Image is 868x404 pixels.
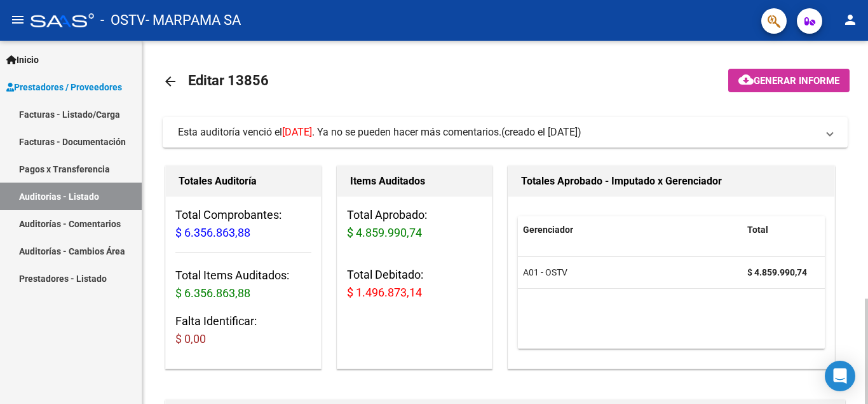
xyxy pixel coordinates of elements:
[350,171,480,192] h1: Items Auditados
[523,225,573,235] span: Gerenciador
[175,267,311,302] h3: Total Items Auditados:
[523,267,567,277] span: A01 - OSTV
[742,216,825,244] datatable-header-cell: Total
[347,286,422,299] span: $ 1.496.873,14
[825,361,855,391] div: Open Intercom Messenger
[738,72,754,87] mat-icon: cloud_download
[175,312,311,348] h3: Falta Identificar:
[347,266,483,302] h3: Total Debitado:
[10,12,25,27] mat-icon: menu
[6,53,39,67] span: Inicio
[179,171,308,192] h1: Totales Auditoría
[175,286,250,300] span: $ 6.356.863,88
[747,225,768,235] span: Total
[178,126,501,138] span: Esta auditoría venció el . Ya no se pueden hacer más comentarios.
[843,12,858,27] mat-icon: person
[188,73,269,88] span: Editar 13856
[163,117,848,148] mat-expansion-panel-header: Esta auditoría venció el[DATE]. Ya no se pueden hacer más comentarios.(creado el [DATE])
[6,80,122,94] span: Prestadores / Proveedores
[282,126,312,138] span: [DATE]
[175,226,250,239] span: $ 6.356.863,88
[175,332,206,345] span: $ 0,00
[347,226,422,239] span: $ 4.859.990,74
[163,74,178,89] mat-icon: arrow_back
[146,6,241,34] span: - MARPAMA SA
[501,125,581,139] span: (creado el [DATE])
[347,206,483,242] h3: Total Aprobado:
[747,267,807,277] strong: $ 4.859.990,74
[518,216,742,244] datatable-header-cell: Gerenciador
[728,69,850,92] button: Generar informe
[521,171,822,192] h1: Totales Aprobado - Imputado x Gerenciador
[175,206,311,242] h3: Total Comprobantes:
[754,75,839,87] span: Generar informe
[100,6,146,34] span: - OSTV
